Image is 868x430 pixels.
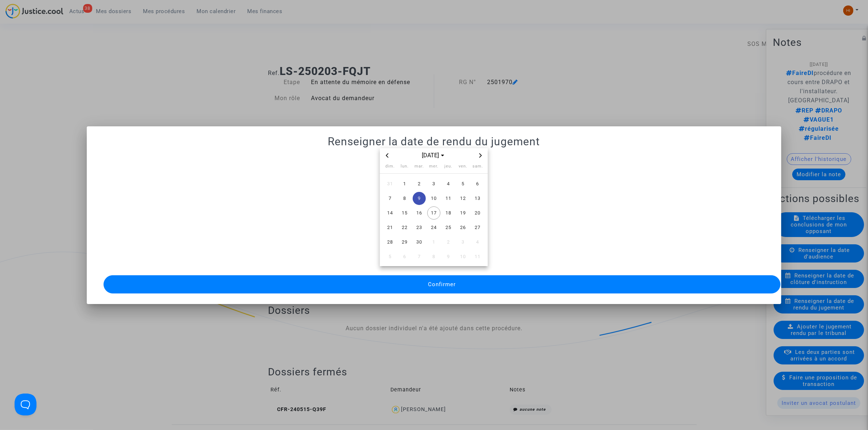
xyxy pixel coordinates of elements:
[427,163,441,174] th: mercredi
[398,177,411,190] span: 1
[470,249,485,264] td: 11 octobre 2025
[441,191,456,206] td: 11 septembre 2025
[401,164,409,169] span: lun.
[442,206,455,220] span: 18
[427,250,440,263] span: 8
[419,151,449,160] button: Choose month and year
[442,177,455,190] span: 4
[397,177,412,191] td: 1 septembre 2025
[414,164,424,169] span: mar.
[397,206,412,220] td: 15 septembre 2025
[413,206,426,220] span: 16
[441,249,456,264] td: 9 octobre 2025
[476,151,485,160] button: Next month
[471,192,484,205] span: 13
[412,220,427,235] td: 23 septembre 2025
[456,220,470,235] td: 26 septembre 2025
[383,191,397,206] td: 7 septembre 2025
[456,163,470,174] th: vendredi
[427,236,440,249] span: 1
[441,235,456,249] td: 2 octobre 2025
[427,220,441,235] td: 24 septembre 2025
[413,192,426,205] span: 9
[412,163,427,174] th: mardi
[471,221,484,234] span: 27
[471,177,484,190] span: 6
[470,163,485,174] th: samedi
[397,220,412,235] td: 22 septembre 2025
[96,135,772,148] h1: Renseigner la date de rendu du jugement
[398,221,411,234] span: 22
[384,221,397,234] span: 21
[383,151,392,160] button: Previous month
[398,206,411,220] span: 15
[427,221,440,234] span: 24
[412,235,427,249] td: 30 septembre 2025
[398,236,411,249] span: 29
[383,235,397,249] td: 28 septembre 2025
[471,236,484,249] span: 4
[398,192,411,205] span: 8
[384,192,397,205] span: 7
[412,177,427,191] td: 2 septembre 2025
[384,177,397,190] span: 31
[397,249,412,264] td: 6 octobre 2025
[383,163,397,174] th: dimanche
[397,191,412,206] td: 8 septembre 2025
[456,177,470,191] td: 5 septembre 2025
[427,206,440,220] span: 17
[385,164,395,169] span: dim.
[444,164,452,169] span: jeu.
[456,250,470,263] span: 10
[397,163,412,174] th: lundi
[427,191,441,206] td: 10 septembre 2025
[470,177,485,191] td: 6 septembre 2025
[441,220,456,235] td: 25 septembre 2025
[456,221,470,234] span: 26
[398,250,411,263] span: 6
[412,191,427,206] td: 9 septembre 2025
[384,236,397,249] span: 28
[397,235,412,249] td: 29 septembre 2025
[456,191,470,206] td: 12 septembre 2025
[413,250,426,263] span: 7
[427,192,440,205] span: 10
[412,249,427,264] td: 7 octobre 2025
[442,192,455,205] span: 11
[441,163,456,174] th: jeudi
[442,250,455,263] span: 9
[383,220,397,235] td: 21 septembre 2025
[383,177,397,191] td: 31 août 2025
[383,206,397,220] td: 14 septembre 2025
[472,164,483,169] span: sam.
[383,249,397,264] td: 5 octobre 2025
[384,206,397,220] span: 14
[427,235,441,249] td: 1 octobre 2025
[470,235,485,249] td: 4 octobre 2025
[456,236,470,249] span: 3
[470,220,485,235] td: 27 septembre 2025
[427,249,441,264] td: 8 octobre 2025
[413,236,426,249] span: 30
[427,206,441,220] td: 17 septembre 2025
[456,206,470,220] span: 19
[456,177,470,190] span: 5
[441,177,456,191] td: 4 septembre 2025
[471,250,484,263] span: 11
[419,151,449,160] span: [DATE]
[429,164,439,169] span: mer.
[413,177,426,190] span: 2
[413,221,426,234] span: 23
[456,249,470,264] td: 10 octobre 2025
[470,191,485,206] td: 13 septembre 2025
[470,206,485,220] td: 20 septembre 2025
[456,235,470,249] td: 3 octobre 2025
[442,221,455,234] span: 25
[412,206,427,220] td: 16 septembre 2025
[384,250,397,263] span: 5
[442,236,455,249] span: 2
[428,281,456,288] span: Confirmer
[15,394,36,415] iframe: Help Scout Beacon - Open
[456,206,470,220] td: 19 septembre 2025
[456,192,470,205] span: 12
